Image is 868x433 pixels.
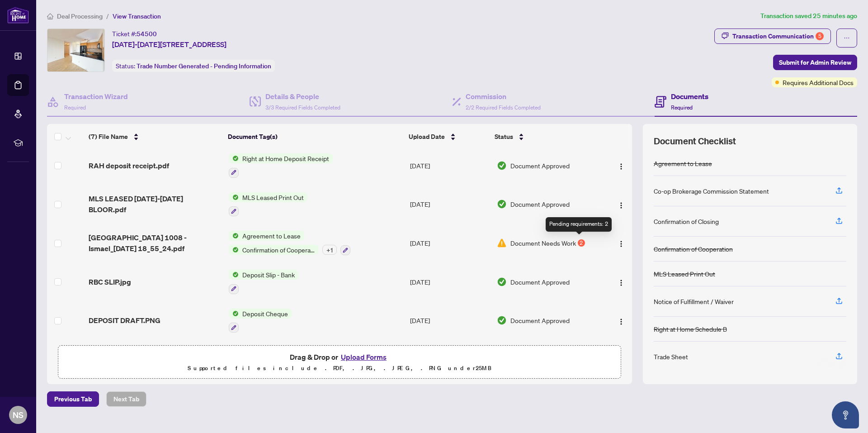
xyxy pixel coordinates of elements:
[239,231,304,241] span: Agreement to Lease
[466,91,541,102] h4: Commission
[844,35,850,41] span: ellipsis
[406,262,493,301] td: [DATE]
[405,124,491,149] th: Upload Date
[58,346,621,379] span: Drag & Drop orUpload FormsSupported files include .PDF, .JPG, .JPEG, .PNG under25MB
[510,238,576,248] span: Document Needs Work
[229,231,350,255] button: Status IconAgreement to LeaseStatus IconConfirmation of Cooperation+1
[229,245,239,255] img: Status Icon
[338,351,389,363] button: Upload Forms
[106,391,146,407] button: Next Tab
[239,245,319,255] span: Confirmation of Cooperation
[654,352,688,362] div: Trade Sheet
[229,309,292,333] button: Status IconDeposit Cheque
[112,39,226,50] span: [DATE]-[DATE][STREET_ADDRESS]
[85,124,224,149] th: (7) File Name
[322,245,337,255] div: + 1
[112,29,157,39] div: Ticket #:
[89,193,222,215] span: MLS LEASED [DATE]-[DATE] BLOOR.pdf
[510,315,570,325] span: Document Approved
[13,409,24,421] span: NS
[229,192,239,202] img: Status Icon
[47,13,53,19] span: home
[654,216,719,226] div: Confirmation of Closing
[714,29,831,44] button: Transaction Communication5
[832,401,859,428] button: Open asap
[510,199,570,209] span: Document Approved
[497,277,507,287] img: Document Status
[618,240,625,247] img: Logo
[816,32,824,40] div: 5
[239,192,307,202] span: MLS Leased Print Out
[614,197,628,211] button: Logo
[497,199,507,209] img: Document Status
[406,224,493,262] td: [DATE]
[618,318,625,325] img: Logo
[618,279,625,286] img: Logo
[265,104,340,111] span: 3/3 Required Fields Completed
[497,161,507,171] img: Document Status
[654,324,727,334] div: Right at Home Schedule B
[7,7,29,24] img: logo
[47,29,104,71] img: IMG-C12413884_1.jpg
[137,62,271,70] span: Trade Number Generated - Pending Information
[406,301,493,340] td: [DATE]
[732,29,824,43] div: Transaction Communication
[497,238,507,248] img: Document Status
[57,12,103,20] span: Deal Processing
[137,30,157,38] span: 54500
[113,12,161,20] span: View Transaction
[654,158,712,168] div: Agreement to Lease
[654,244,733,254] div: Confirmation of Cooperation
[54,392,92,406] span: Previous Tab
[239,153,333,163] span: Right at Home Deposit Receipt
[290,351,389,363] span: Drag & Drop or
[578,239,585,247] div: 2
[783,77,854,87] span: Requires Additional Docs
[229,309,239,319] img: Status Icon
[406,185,493,224] td: [DATE]
[614,158,628,173] button: Logo
[510,161,570,171] span: Document Approved
[64,363,615,374] p: Supported files include .PDF, .JPG, .JPEG, .PNG under 25 MB
[112,60,275,72] div: Status:
[671,104,693,111] span: Required
[89,232,222,254] span: [GEOGRAPHIC_DATA] 1008 - Ismael_[DATE] 18_55_24.pdf
[491,124,599,149] th: Status
[773,55,857,70] button: Submit for Admin Review
[229,270,239,280] img: Status Icon
[64,104,86,111] span: Required
[229,153,333,178] button: Status IconRight at Home Deposit Receipt
[614,236,628,250] button: Logo
[654,186,769,196] div: Co-op Brokerage Commission Statement
[654,135,736,148] span: Document Checklist
[229,192,307,217] button: Status IconMLS Leased Print Out
[671,91,708,102] h4: Documents
[229,231,239,241] img: Status Icon
[89,160,169,171] span: RAH deposit receipt.pdf
[779,55,851,70] span: Submit for Admin Review
[89,132,128,142] span: (7) File Name
[654,269,715,279] div: MLS Leased Print Out
[466,104,541,111] span: 2/2 Required Fields Completed
[229,270,298,294] button: Status IconDeposit Slip - Bank
[239,309,292,319] span: Deposit Cheque
[495,132,513,142] span: Status
[614,275,628,289] button: Logo
[224,124,405,149] th: Document Tag(s)
[265,91,340,102] h4: Details & People
[89,315,160,326] span: DEPOSIT DRAFT.PNG
[409,132,445,142] span: Upload Date
[64,91,128,102] h4: Transaction Wizard
[229,153,239,163] img: Status Icon
[510,277,570,287] span: Document Approved
[89,276,131,287] span: RBC SLIP.jpg
[406,146,493,185] td: [DATE]
[760,11,857,21] article: Transaction saved 25 minutes ago
[47,391,99,407] button: Previous Tab
[106,11,109,21] li: /
[546,217,612,232] div: Pending requirements: 2
[618,202,625,209] img: Logo
[497,315,507,325] img: Document Status
[239,270,298,280] span: Deposit Slip - Bank
[614,313,628,328] button: Logo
